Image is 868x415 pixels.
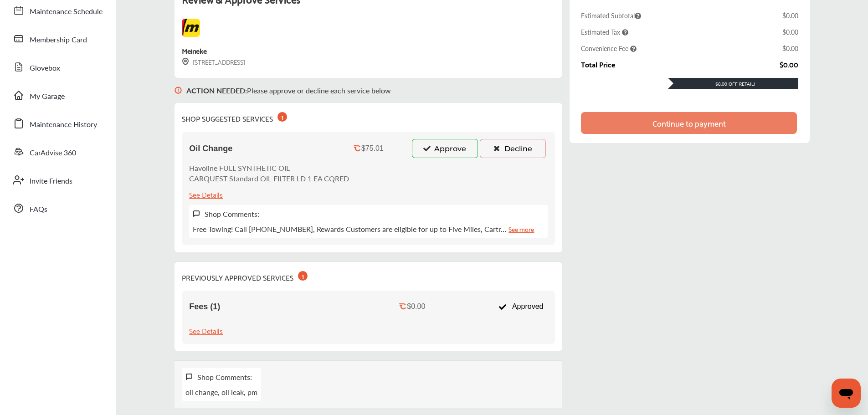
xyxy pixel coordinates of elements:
[186,85,391,96] p: Please approve or decline each service below
[298,271,308,281] div: 1
[652,118,726,128] div: Continue to payment
[30,6,103,18] span: Maintenance Schedule
[30,119,97,131] span: Maintenance History
[581,44,637,53] span: Convenience Fee
[832,379,861,408] iframe: Button to launch messaging window
[175,78,182,103] img: svg+xml;base64,PHN2ZyB3aWR0aD0iMTYiIGhlaWdodD0iMTciIHZpZXdCb3g9IjAgMCAxNiAxNyIgZmlsbD0ibm9uZSIgeG...
[8,83,107,107] a: My Garage
[8,55,107,79] a: Glovebox
[8,168,107,192] a: Invite Friends
[780,60,798,68] div: $0.00
[8,27,107,51] a: Membership Card
[277,112,287,122] div: 1
[189,173,349,184] p: CARQUEST Standard OIL FILTER LD 1 EA CQRED
[182,44,206,56] div: Meineke
[782,27,798,36] div: $0.00
[193,210,200,218] img: svg+xml;base64,PHN2ZyB3aWR0aD0iMTYiIGhlaWdodD0iMTciIHZpZXdCb3g9IjAgMCAxNiAxNyIgZmlsbD0ibm9uZSIgeG...
[197,372,252,382] div: Shop Comments:
[189,324,223,337] div: See Details
[185,387,257,397] p: oil change, oil leak, pm
[30,34,87,46] span: Membership Card
[581,27,628,36] span: Estimated Tax
[205,209,259,219] label: Shop Comments:
[361,144,384,153] div: $75.01
[412,139,478,158] button: Approve
[182,269,308,283] div: PREVIOUSLY APPROVED SERVICES
[193,224,534,234] p: Free Towing! Call [PHONE_NUMBER], Rewards Customers are eligible for up to Five Miles, Cartr…
[782,11,798,20] div: $0.00
[581,11,641,20] span: Estimated Subtotal
[581,60,615,68] div: Total Price
[182,110,287,124] div: SHOP SUGGESTED SERVICES
[189,163,349,173] p: Havoline FULL SYNTHETIC OIL
[30,204,47,215] span: FAQs
[480,139,546,158] button: Decline
[30,91,65,102] span: My Garage
[8,196,107,220] a: FAQs
[182,58,189,66] img: svg+xml;base64,PHN2ZyB3aWR0aD0iMTYiIGhlaWdodD0iMTciIHZpZXdCb3g9IjAgMCAxNiAxNyIgZmlsbD0ibm9uZSIgeG...
[30,147,76,159] span: CarAdvise 360
[182,19,200,37] img: logo-meineke.png
[189,188,223,200] div: See Details
[508,224,534,234] a: See more
[8,140,107,164] a: CarAdvise 360
[189,302,220,312] span: Fees (1)
[493,298,548,315] div: Approved
[189,144,232,154] span: Oil Change
[782,44,798,53] div: $0.00
[30,62,60,74] span: Glovebox
[407,302,425,311] div: $0.00
[30,175,72,187] span: Invite Friends
[186,85,247,96] b: ACTION NEEDED :
[182,56,245,67] div: [STREET_ADDRESS]
[185,373,193,381] img: svg+xml;base64,PHN2ZyB3aWR0aD0iMTYiIGhlaWdodD0iMTciIHZpZXdCb3g9IjAgMCAxNiAxNyIgZmlsbD0ibm9uZSIgeG...
[8,112,107,135] a: Maintenance History
[668,81,798,87] div: $8.00 Off Retail!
